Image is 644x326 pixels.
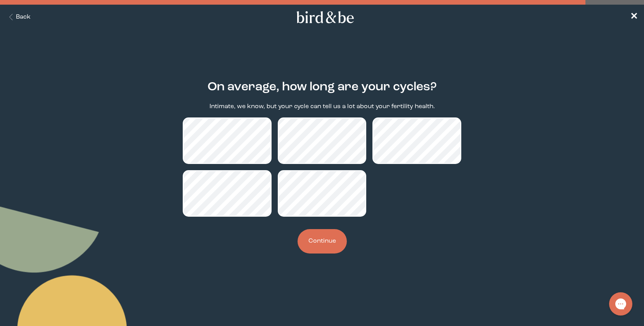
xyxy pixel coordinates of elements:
p: Intimate, we know, but your cycle can tell us a lot about your fertility health. [209,102,435,111]
button: Continue [298,229,347,254]
a: ✕ [630,10,638,24]
span: ✕ [630,12,638,22]
h2: On average, how long are your cycles? [208,78,437,96]
iframe: Gorgias live chat messenger [605,290,636,318]
button: Back Button [6,13,31,22]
